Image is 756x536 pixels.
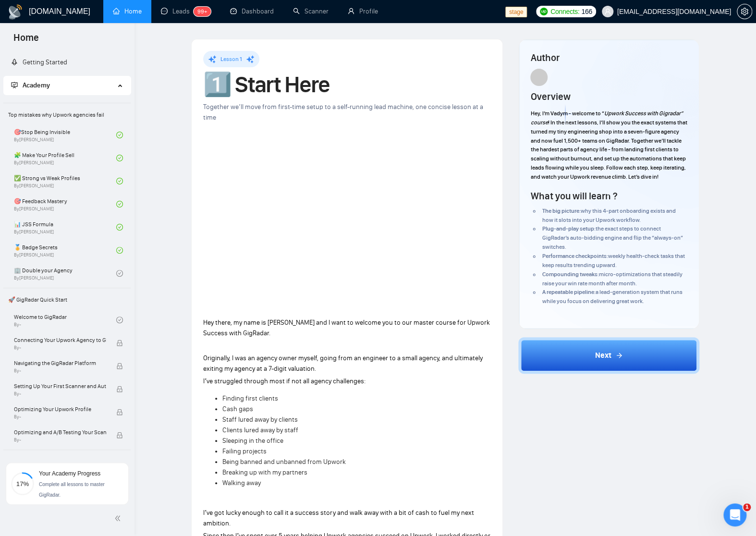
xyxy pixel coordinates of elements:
span: Sleeping in the office [222,437,283,445]
span: Optimizing Your Upwork Profile [14,404,106,414]
span: Hey there, my name is [PERSON_NAME] and I want to welcome you to our master course for Upwork Suc... [203,318,490,337]
a: ✅ Strong vs Weak ProfilesBy[PERSON_NAME] [14,171,116,192]
h4: Overview [530,90,570,103]
span: Originally, I was an agency owner myself, going from an engineer to a small agency, and ultimatel... [203,354,483,373]
span: Being banned and unbanned from Upwork [222,458,346,466]
span: fund-projection-screen [11,82,18,88]
em: Upwork Success with Gigradar” course [530,110,683,126]
button: setting [737,4,752,19]
span: check-circle [116,201,123,207]
span: lock [116,386,123,392]
span: check-circle [116,224,123,231]
span: Finding first clients [222,394,278,402]
span: user [604,8,611,15]
strong: Compounding tweaks: [542,271,598,278]
span: lock [116,363,123,369]
span: 1 [743,503,751,511]
span: stage [505,7,527,17]
span: Navigating the GigRadar Platform [14,358,106,368]
a: 🎯 Feedback MasteryBy[PERSON_NAME] [14,194,116,215]
span: Breaking up with my partners [222,468,307,476]
span: Lesson 1 [220,56,242,62]
span: check-circle [116,270,123,277]
span: Complete all lessons to master GigRadar. [39,482,105,498]
h1: 1️⃣ Start Here [203,74,491,95]
a: 🏢 Double your AgencyBy[PERSON_NAME] [14,263,116,284]
sup: 99+ [194,7,211,16]
strong: A repeatable pipeline: [542,289,595,295]
h4: What you will learn ? [530,189,617,203]
a: 🎯Stop Being InvisibleBy[PERSON_NAME] [14,124,116,146]
span: a lead-generation system that runs while you focus on delivering great work. [542,289,682,305]
iframe: Intercom live chat [723,503,746,526]
span: Together we’ll move from first-time setup to a self-running lead machine, one concise lesson at a... [203,103,483,122]
span: Connecting Your Upwork Agency to GigRadar [14,335,106,345]
strong: Plug-and-play setup: [542,225,595,232]
a: 🏅 Badge SecretsBy[PERSON_NAME] [14,240,116,261]
span: check-circle [116,317,123,323]
a: messageLeads99+ [161,7,211,15]
span: check-circle [116,132,123,138]
span: Clients lured away by staff [222,426,298,434]
span: lock [116,409,123,415]
span: Hey, I’m Vadym - welcome to “ [530,110,604,117]
span: Optimizing and A/B Testing Your Scanner for Better Results [14,427,106,437]
span: Connects: [550,6,579,17]
strong: Performance checkpoints: [542,253,608,259]
span: weekly health-check tasks that keep results trending upward. [542,253,684,268]
span: Next [595,350,611,361]
span: 🚀 GigRadar Quick Start [4,290,130,309]
span: 166 [581,6,592,17]
span: Top mistakes why Upwork agencies fail [4,105,130,124]
a: dashboardDashboard [230,7,274,15]
span: By - [14,437,106,443]
li: Getting Started [3,53,131,72]
span: Setting Up Your First Scanner and Auto-Bidder [14,381,106,391]
span: Academy [23,81,50,89]
a: 🧩 Make Your Profile SellBy[PERSON_NAME] [14,147,116,169]
a: homeHome [113,7,142,15]
img: upwork-logo.png [540,8,548,15]
span: Walking away [222,479,261,487]
span: By - [14,414,106,420]
span: lock [116,432,123,439]
h4: Author [530,51,687,64]
span: double-left [114,513,124,523]
span: By - [14,368,106,374]
span: Iʼve got lucky enough to call it a success story and walk away with a bit of cash to fuel my next... [203,509,474,527]
span: Academy [11,81,50,89]
span: ! In the next lessons, I’ll show you the exact systems that turned my tiny engineering shop into ... [530,119,687,180]
strong: The big picture: [542,207,580,214]
span: micro-optimizations that steadily raise your win rate month after month. [542,271,682,287]
span: check-circle [116,155,123,161]
span: Your Academy Progress [39,470,100,477]
span: setting [737,8,752,15]
span: 17% [11,480,34,487]
span: BONUS [4,452,130,471]
span: check-circle [116,247,123,254]
img: logo [8,4,23,20]
span: Failing projects [222,447,267,455]
a: userProfile [348,7,378,15]
span: By - [14,345,106,351]
span: why this 4-part onboarding exists and how it slots into your Upwork workflow. [542,207,675,223]
span: lock [116,340,123,346]
span: check-circle [116,178,123,184]
span: Iʼve struggled through most if not all agency challenges: [203,377,366,385]
a: searchScanner [293,7,329,15]
span: Home [6,31,47,51]
a: 📊 JSS FormulaBy[PERSON_NAME] [14,217,116,238]
span: Staff lured away by clients [222,415,298,424]
a: Welcome to GigRadarBy- [14,309,116,330]
button: Next [518,337,699,374]
a: rocketGetting Started [11,58,67,66]
span: Cash gaps [222,405,253,413]
span: the exact steps to connect GigRadar’s auto-bidding engine and flip the “always-on” switches. [542,225,683,250]
a: setting [737,8,752,15]
span: By - [14,391,106,397]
